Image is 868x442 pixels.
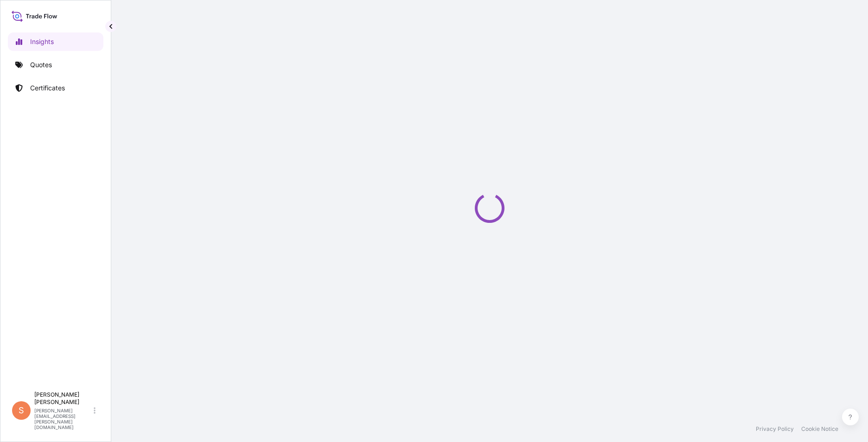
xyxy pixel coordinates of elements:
[30,60,52,69] p: Quotes
[34,391,92,406] p: [PERSON_NAME] [PERSON_NAME]
[19,406,24,415] span: S
[34,408,92,430] p: [PERSON_NAME][EMAIL_ADDRESS][PERSON_NAME][DOMAIN_NAME]
[8,79,103,97] a: Certificates
[30,83,65,93] p: Certificates
[30,37,54,46] p: Insights
[8,56,103,74] a: Quotes
[756,425,794,433] a: Privacy Policy
[801,425,838,433] a: Cookie Notice
[8,32,103,51] a: Insights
